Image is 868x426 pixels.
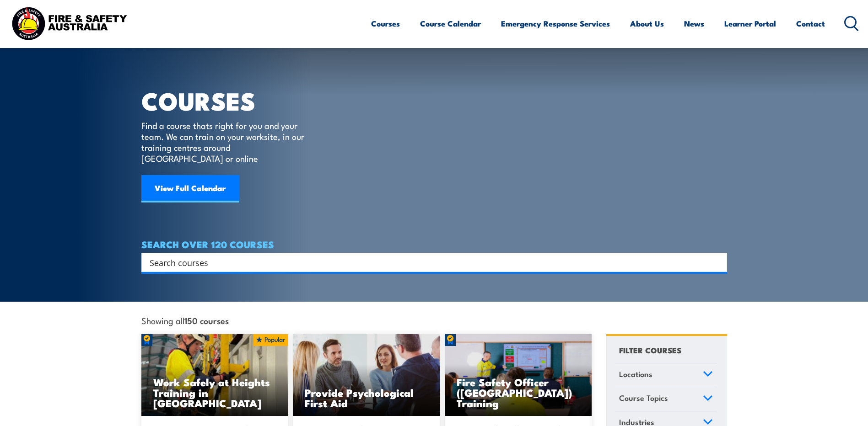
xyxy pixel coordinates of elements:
[445,334,592,416] a: Fire Safety Officer ([GEOGRAPHIC_DATA]) Training
[184,314,229,326] strong: 150 courses
[153,377,277,408] h3: Work Safely at Heights Training in [GEOGRAPHIC_DATA]
[619,344,681,356] h4: FILTER COURSES
[615,387,717,411] a: Course Topics
[796,11,825,36] a: Contact
[141,239,727,249] h4: SEARCH OVER 120 COURSES
[684,11,704,36] a: News
[711,256,724,269] button: Search magnifier button
[141,334,289,416] img: Work Safely at Heights Training (1)
[724,11,776,36] a: Learner Portal
[420,11,481,36] a: Course Calendar
[141,315,229,325] span: Showing all
[150,256,707,269] input: Search input
[445,334,592,416] img: Fire Safety Advisor
[619,368,652,380] span: Locations
[630,11,664,36] a: About Us
[141,90,318,111] h1: COURSES
[305,387,428,408] h3: Provide Psychological First Aid
[371,11,400,36] a: Courses
[619,392,668,404] span: Course Topics
[293,334,440,416] img: Mental Health First Aid Training Course from Fire & Safety Australia
[141,120,308,164] p: Find a course thats right for you and your team. We can train on your worksite, in our training c...
[151,256,709,269] form: Search form
[457,377,580,408] h3: Fire Safety Officer ([GEOGRAPHIC_DATA]) Training
[141,334,289,416] a: Work Safely at Heights Training in [GEOGRAPHIC_DATA]
[293,334,440,416] a: Provide Psychological First Aid
[501,11,610,36] a: Emergency Response Services
[141,175,239,202] a: View Full Calendar
[615,363,717,387] a: Locations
